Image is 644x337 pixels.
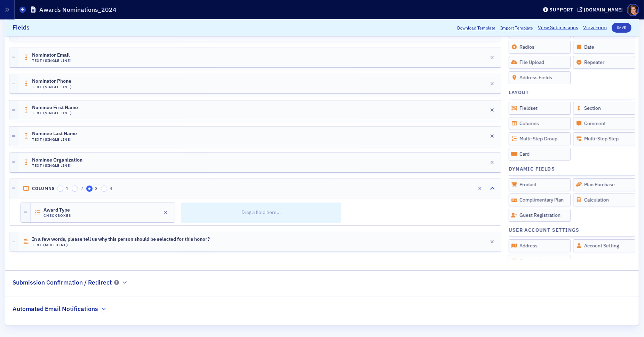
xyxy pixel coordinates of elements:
[86,186,93,192] input: 3
[573,117,635,130] div: Comment
[457,25,495,31] button: Download Template
[32,105,78,110] span: Nominee First Name
[509,102,571,115] div: Fieldset
[32,186,55,191] h4: Columns
[32,58,72,63] h4: Text (Single Line)
[509,71,571,84] div: Address Fields
[13,23,30,32] h2: Fields
[509,56,571,69] div: File Upload
[573,102,635,115] div: Section
[573,239,635,252] div: Account Setting
[509,132,571,145] div: Multi-Step Group
[573,56,635,69] div: Repeater
[573,132,635,145] div: Multi-Step Step
[32,237,210,242] span: In a few words, please tell us why this person should be selected for this honor?
[509,178,571,191] div: Product
[43,213,82,218] h4: Checkboxes
[32,157,82,163] span: Nominee Organization
[509,255,571,268] div: Organization
[573,41,635,54] div: Date
[509,41,571,54] div: Radios
[32,111,78,115] h4: Text (Single Line)
[32,137,77,141] h4: Text (Single Line)
[578,7,625,12] button: [DOMAIN_NAME]
[57,186,63,192] input: 1
[573,194,635,206] div: Calculation
[43,207,82,213] span: Award Type
[32,52,71,58] span: Nominator Email
[549,7,573,13] div: Support
[509,89,529,96] h4: Layout
[80,186,83,191] span: 2
[509,194,571,206] div: Complimentary Plan
[584,7,623,13] div: [DOMAIN_NAME]
[509,165,555,173] h4: Dynamic Fields
[95,186,97,191] span: 3
[39,6,117,14] h1: Awards Nominations_2024
[32,79,71,84] span: Nominator Phone
[500,25,533,31] span: Import Template
[32,243,210,247] h4: Text (Multiline)
[612,23,631,33] button: Save
[72,186,78,192] input: 2
[573,178,635,191] div: Plan Purchase
[509,239,571,252] div: Address
[627,4,639,16] span: Profile
[183,203,339,223] p: Drag a field here...
[13,278,112,287] h2: Submission Confirmation / Redirect
[32,163,82,168] h4: Text (Single Line)
[101,186,107,192] input: 4
[509,227,580,234] h4: User Account Settings
[509,209,571,222] div: Guest Registration
[538,24,578,32] a: View Submissions
[32,131,77,137] span: Nominee Last Name
[509,148,571,161] div: Card
[110,186,112,191] span: 4
[509,117,571,130] div: Columns
[66,186,68,191] span: 1
[13,304,98,313] h2: Automated Email Notifications
[32,84,72,89] h4: Text (Single Line)
[583,24,607,32] a: View Form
